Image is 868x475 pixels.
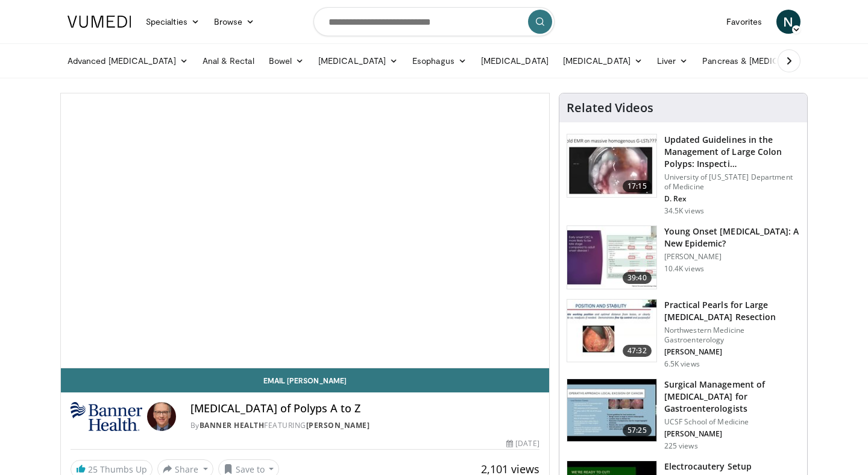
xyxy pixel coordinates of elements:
[506,438,539,449] div: [DATE]
[567,300,656,362] img: 0daeedfc-011e-4156-8487-34fa55861f89.150x105_q85_crop-smart_upscale.jpg
[664,429,800,439] p: [PERSON_NAME]
[190,420,539,431] div: By FEATURING
[623,180,652,192] span: 17:15
[664,461,752,473] h3: Electrocautery Setup
[664,194,800,204] p: D. Rex
[567,379,656,442] img: 00707986-8314-4f7d-9127-27a2ffc4f1fa.150x105_q85_crop-smart_upscale.jpg
[567,225,800,289] a: 39:40 Young Onset [MEDICAL_DATA]: A New Epidemic? [PERSON_NAME] 10.4K views
[190,402,539,415] h4: [MEDICAL_DATA] of Polyps A to Z
[195,49,262,73] a: Anal & Rectal
[623,272,652,284] span: 39:40
[71,402,142,431] img: Banner Health
[664,252,800,262] p: [PERSON_NAME]
[567,299,800,369] a: 47:32 Practical Pearls for Large [MEDICAL_DATA] Resection Northwestern Medicine Gastroenterology ...
[262,49,311,73] a: Bowel
[567,101,653,115] h4: Related Videos
[60,49,195,73] a: Advanced [MEDICAL_DATA]
[623,345,652,357] span: 47:32
[664,359,700,369] p: 6.5K views
[200,420,265,430] a: Banner Health
[311,49,405,73] a: [MEDICAL_DATA]
[567,134,656,197] img: dfcfcb0d-b871-4e1a-9f0c-9f64970f7dd8.150x105_q85_crop-smart_upscale.jpg
[88,464,98,475] span: 25
[556,49,650,73] a: [MEDICAL_DATA]
[664,264,704,274] p: 10.4K views
[405,49,474,73] a: Esophagus
[664,172,800,192] p: University of [US_STATE] Department of Medicine
[664,326,800,345] p: Northwestern Medicine Gastroenterology
[664,225,800,250] h3: Young Onset [MEDICAL_DATA]: A New Epidemic?
[313,7,555,36] input: Search topics, interventions
[474,49,556,73] a: [MEDICAL_DATA]
[776,10,800,34] a: N
[664,206,704,216] p: 34.5K views
[664,134,800,170] h3: Updated Guidelines in the Management of Large Colon Polyps: Inspecti…
[695,49,836,73] a: Pancreas & [MEDICAL_DATA]
[139,10,207,34] a: Specialties
[567,134,800,216] a: 17:15 Updated Guidelines in the Management of Large Colon Polyps: Inspecti… University of [US_STA...
[623,424,652,436] span: 57:25
[567,379,800,451] a: 57:25 Surgical Management of [MEDICAL_DATA] for Gastroenterologists UCSF School of Medicine [PERS...
[68,16,131,28] img: VuMedi Logo
[567,226,656,289] img: b23cd043-23fa-4b3f-b698-90acdd47bf2e.150x105_q85_crop-smart_upscale.jpg
[664,379,800,415] h3: Surgical Management of [MEDICAL_DATA] for Gastroenterologists
[147,402,176,431] img: Avatar
[650,49,695,73] a: Liver
[207,10,262,34] a: Browse
[61,368,549,392] a: Email [PERSON_NAME]
[664,417,800,427] p: UCSF School of Medicine
[306,420,370,430] a: [PERSON_NAME]
[664,347,800,357] p: [PERSON_NAME]
[61,93,549,368] video-js: Video Player
[664,299,800,323] h3: Practical Pearls for Large [MEDICAL_DATA] Resection
[719,10,769,34] a: Favorites
[664,441,698,451] p: 225 views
